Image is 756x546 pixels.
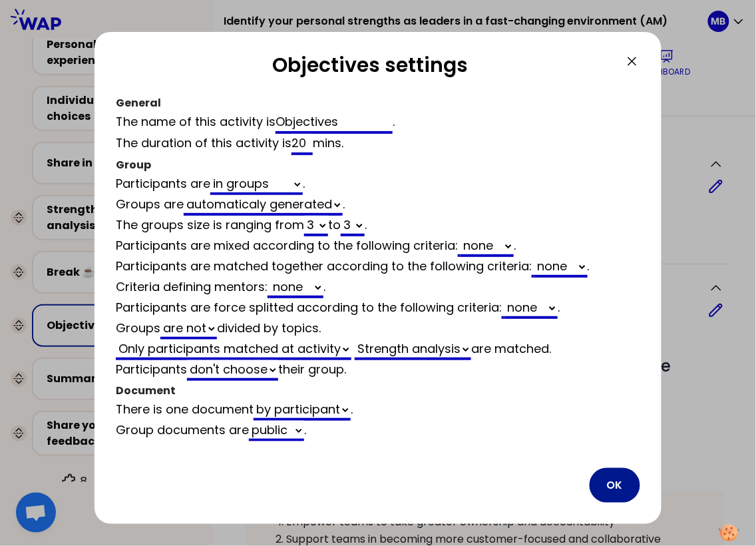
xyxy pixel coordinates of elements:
[116,383,176,398] span: Document
[116,278,640,298] div: Criteria defining mentors: .
[116,257,640,278] div: Participants are matched together according to the following criteria: .
[291,134,313,155] input: infinite
[116,360,640,381] div: Participants their group .
[116,95,161,111] span: General
[116,421,640,441] div: Group documents are .
[116,113,640,134] div: The name of this activity is .
[116,195,640,216] div: Groups are .
[116,340,640,360] div: are matched .
[116,174,640,195] div: Participants are .
[590,468,640,503] button: OK
[116,236,640,257] div: Participants are mixed according to the following criteria: .
[116,216,640,236] div: The groups size is ranging from to .
[116,53,624,83] h2: Objectives settings
[116,157,151,172] span: Group
[116,134,640,155] div: The duration of this activity is mins .
[116,298,640,319] div: Participants are force splitted according to the following criteria: .
[116,400,640,421] div: There is one document .
[116,319,640,340] div: Groups divided by topics .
